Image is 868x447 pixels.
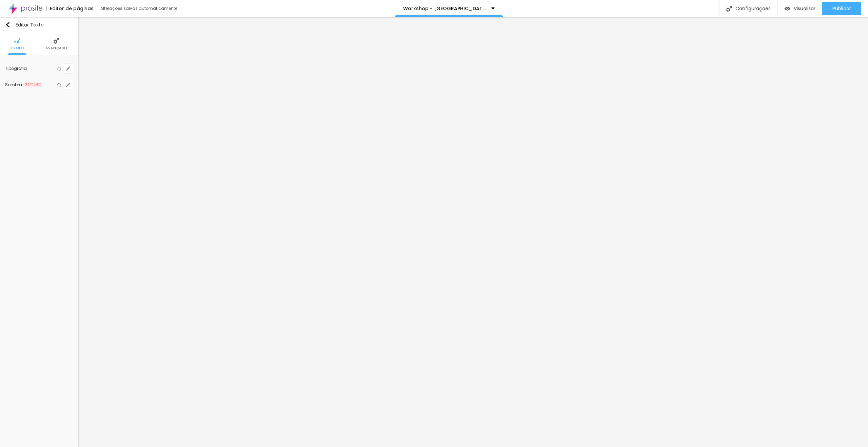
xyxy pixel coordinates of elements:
[5,83,22,87] div: Sombra
[5,22,44,27] div: Editar Texto
[23,82,42,87] span: DESATIVADO
[822,2,861,15] button: Publicar
[794,6,815,11] span: Visualizar
[53,38,59,44] img: Icone
[46,6,94,11] div: Editor de páginas
[78,17,868,447] iframe: Editor
[403,6,486,11] p: Workshop - [GEOGRAPHIC_DATA]
[45,46,67,50] span: Avançado
[832,6,851,11] span: Publicar
[100,6,178,11] div: Alterações salvas automaticamente
[785,6,790,12] img: view-1.svg
[5,22,11,27] img: Icone
[5,66,55,71] div: Tipografia
[778,2,822,15] button: Visualizar
[14,38,20,44] img: Icone
[726,6,732,12] img: Icone
[11,46,24,50] span: Estilo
